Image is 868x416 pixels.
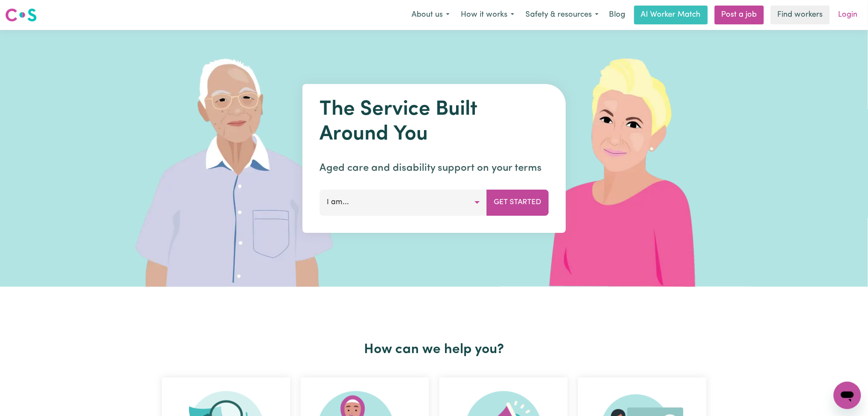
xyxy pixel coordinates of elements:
[5,5,37,25] a: Careseekers logo
[319,98,549,147] h1: The Service Built Around You
[5,7,37,23] img: Careseekers logo
[486,190,549,215] button: Get Started
[520,6,604,24] button: Safety & resources
[634,6,708,24] a: AI Worker Match
[834,382,861,409] iframe: Button to launch messaging window
[604,6,631,24] a: Blog
[833,6,863,24] a: Login
[715,6,764,24] a: Post a job
[455,6,520,24] button: How it works
[157,342,712,358] h2: How can we help you?
[319,190,487,215] button: I am...
[319,160,549,176] p: Aged care and disability support on your terms
[406,6,455,24] button: About us
[771,6,830,24] a: Find workers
